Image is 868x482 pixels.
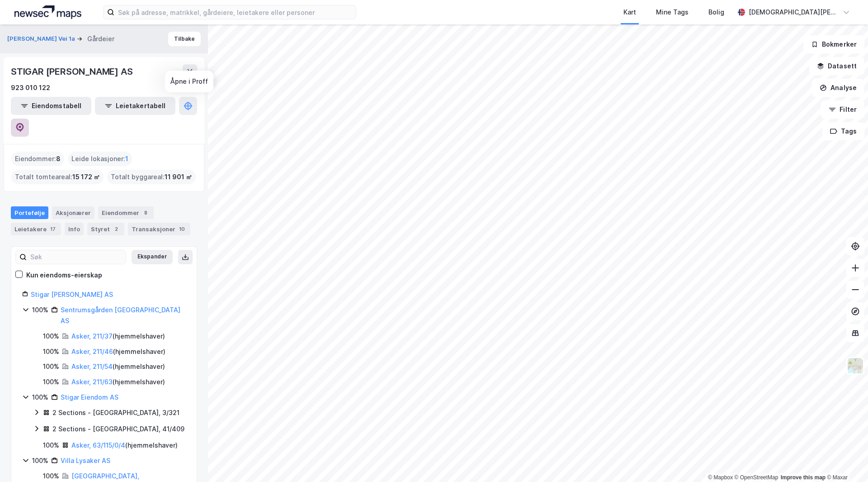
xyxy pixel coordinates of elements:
[7,34,77,43] button: [PERSON_NAME] Vei 1a
[71,331,165,342] div: ( hjemmelshaver )
[71,348,113,355] a: Asker, 211/46
[71,377,165,387] div: ( hjemmelshaver )
[107,170,196,184] div: Totalt byggareal :
[27,250,126,264] input: Søk
[735,474,778,481] a: OpenStreetMap
[71,332,113,340] a: Asker, 211/37
[95,97,175,115] button: Leietakertabell
[128,223,190,235] div: Transaksjoner
[61,393,118,401] a: Stigar Eiendom AS
[43,377,59,387] div: 100%
[43,346,59,357] div: 100%
[26,270,102,281] div: Kun eiendoms-eierskap
[43,471,59,482] div: 100%
[71,440,178,451] div: ( hjemmelshaver )
[61,306,180,325] a: Sentrumsgården [GEOGRAPHIC_DATA] AS
[52,407,179,418] div: 2 Sections - [GEOGRAPHIC_DATA], 3/321
[98,206,154,219] div: Eiendommer
[11,223,61,235] div: Leietakere
[87,33,114,44] div: Gårdeier
[823,439,868,482] iframe: Chat Widget
[32,305,48,315] div: 100%
[656,7,689,18] div: Mine Tags
[65,223,84,235] div: Info
[11,206,48,219] div: Portefølje
[43,331,59,342] div: 100%
[803,35,864,53] button: Bokmerker
[31,291,113,298] a: Stigar [PERSON_NAME] AS
[71,363,113,370] a: Asker, 211/54
[112,224,121,234] div: 2
[11,97,91,115] button: Eiendomstabell
[87,223,124,235] div: Styret
[809,57,864,75] button: Datasett
[708,474,733,481] a: Mapbox
[72,172,100,182] span: 15 172 ㎡
[177,224,187,234] div: 10
[168,32,201,46] button: Tilbake
[43,440,59,451] div: 100%
[71,346,165,357] div: ( hjemmelshaver )
[114,5,356,19] input: Søk på adresse, matrikkel, gårdeiere, leietakere eller personer
[141,208,150,217] div: 8
[71,378,113,386] a: Asker, 211/63
[125,153,128,164] span: 1
[11,82,50,93] div: 923 010 122
[812,79,864,97] button: Analyse
[61,457,110,464] a: Villa Lysaker AS
[48,224,57,234] div: 17
[11,64,134,79] div: STIGAR [PERSON_NAME] AS
[847,357,864,374] img: Z
[749,7,839,18] div: [DEMOGRAPHIC_DATA][PERSON_NAME]
[56,153,61,164] span: 8
[623,7,636,18] div: Kart
[68,152,132,166] div: Leide lokasjoner :
[32,392,48,403] div: 100%
[781,474,826,481] a: Improve this map
[821,100,864,119] button: Filter
[32,455,48,466] div: 100%
[822,122,864,140] button: Tags
[708,7,724,18] div: Bolig
[43,361,59,372] div: 100%
[52,424,184,434] div: 2 Sections - [GEOGRAPHIC_DATA], 41/409
[11,170,104,184] div: Totalt tomteareal :
[71,361,165,372] div: ( hjemmelshaver )
[71,441,125,449] a: Asker, 63/115/0/4
[165,172,192,182] span: 11 901 ㎡
[132,250,173,264] button: Ekspander
[14,5,81,19] img: logo.a4113a55bc3d86da70a041830d287a7e.svg
[11,152,64,166] div: Eiendommer :
[52,206,94,219] div: Aksjonærer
